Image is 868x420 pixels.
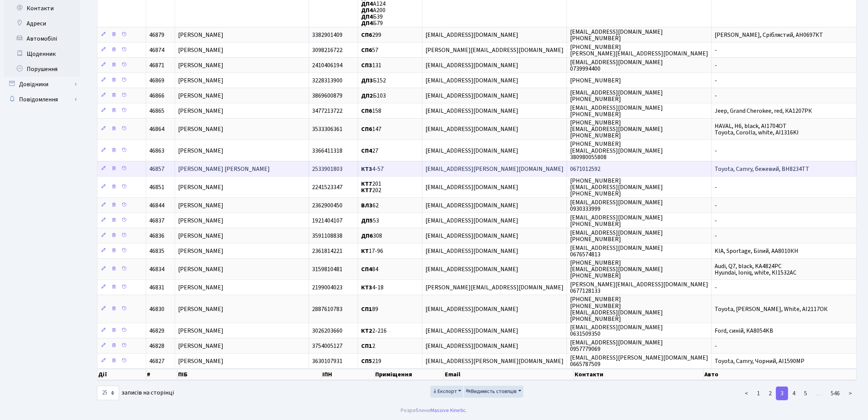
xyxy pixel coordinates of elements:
span: [EMAIL_ADDRESS][DOMAIN_NAME] [425,327,518,335]
span: Toyota, Camry, Чорний, АІ1590МР [715,357,804,365]
span: 1921404107 [312,216,342,225]
span: [EMAIL_ADDRESS][DOMAIN_NAME] [425,125,518,133]
th: ІПН [322,369,374,380]
span: 3098216722 [312,46,342,54]
span: 158 [361,107,381,115]
span: [PERSON_NAME] [178,147,223,155]
span: 46871 [149,61,164,69]
span: [PERSON_NAME][EMAIL_ADDRESS][DOMAIN_NAME] [425,284,564,292]
span: [EMAIL_ADDRESS][DOMAIN_NAME] [425,92,518,100]
b: ДП4 [361,6,373,14]
b: СП6 [361,125,372,133]
span: 46834 [149,265,164,273]
span: [PERSON_NAME] [178,216,223,225]
a: Контакти [4,1,80,16]
span: [PHONE_NUMBER] [EMAIL_ADDRESS][DOMAIN_NAME] 380980055808 [570,140,663,161]
span: Видимість стовпців [466,388,517,395]
span: [PERSON_NAME] [PERSON_NAME] [178,165,270,173]
b: СП5 [361,357,372,365]
span: 3533306361 [312,125,342,133]
span: Jeep, Grand Cherokee, red, КА1207РК [715,107,812,115]
span: - [715,46,717,54]
button: Видимість стовпців [464,386,523,398]
b: КТ [361,247,369,255]
span: 46831 [149,284,164,292]
span: - [715,147,717,155]
span: - [715,61,717,69]
span: [PHONE_NUMBER] [EMAIL_ADDRESS][DOMAIN_NAME] [PHONE_NUMBER] [570,177,663,198]
a: 546 [826,387,844,400]
span: 89 [361,305,378,313]
span: 46844 [149,201,164,210]
span: Б103 [361,92,386,100]
span: [EMAIL_ADDRESS][DOMAIN_NAME] [425,305,518,313]
a: 2 [764,387,776,400]
span: 46830 [149,305,164,313]
button: Експорт [430,386,463,398]
span: [EMAIL_ADDRESS][DOMAIN_NAME] 0676574813 [570,244,663,259]
b: ДП5 [361,216,373,225]
span: - [715,201,717,210]
span: 46879 [149,31,164,39]
span: [PERSON_NAME] [178,31,223,39]
span: 3869600879 [312,92,342,100]
span: 308 [361,232,382,240]
b: СП6 [361,31,372,39]
span: 46864 [149,125,164,133]
span: 0671012592 [570,165,600,173]
span: [EMAIL_ADDRESS][DOMAIN_NAME] [425,31,518,39]
span: [PERSON_NAME] [178,265,223,273]
span: 201 202 [361,180,381,194]
span: [PERSON_NAME] [178,232,223,240]
span: [EMAIL_ADDRESS][DOMAIN_NAME] [425,76,518,85]
b: СП6 [361,46,372,54]
span: [EMAIL_ADDRESS][DOMAIN_NAME] 0631509350 [570,323,663,338]
span: [PERSON_NAME] [178,247,223,255]
span: KIA, Sportage, Білий, АА8010КН [715,247,798,255]
span: 46866 [149,92,164,100]
span: 2533901803 [312,165,342,173]
span: [EMAIL_ADDRESS][DOMAIN_NAME] 0957779069 [570,338,663,353]
b: КТ3 [361,284,372,292]
span: 53 [361,216,379,225]
span: 3159810481 [312,265,342,273]
span: [PERSON_NAME] [178,183,223,191]
span: - [715,92,717,100]
span: [EMAIL_ADDRESS][DOMAIN_NAME] [PHONE_NUMBER] [570,28,663,43]
span: [PERSON_NAME][EMAIL_ADDRESS][DOMAIN_NAME] 0677128133 [570,280,708,295]
span: - [715,232,717,240]
label: записів на сторінці [97,386,174,400]
span: [EMAIL_ADDRESS][PERSON_NAME][DOMAIN_NAME] 0665787509 [570,354,708,368]
span: 3228313900 [312,76,342,85]
span: 3754005127 [312,342,342,350]
span: [PERSON_NAME] [178,125,223,133]
span: 3477213722 [312,107,342,115]
th: Авто [704,369,857,380]
span: [PHONE_NUMBER] [570,76,621,85]
b: КТ7 [361,180,372,188]
span: Toyota, Camry, бежевий, BH8234ТТ [715,165,809,173]
span: 2 [361,342,375,350]
span: [PERSON_NAME] [178,201,223,210]
span: 46857 [149,165,164,173]
a: Довідники [4,77,80,92]
a: Порушення [4,62,80,77]
span: [EMAIL_ADDRESS][DOMAIN_NAME] [PHONE_NUMBER] [570,213,663,228]
span: Б152 [361,76,386,85]
span: [PHONE_NUMBER] [PERSON_NAME][EMAIL_ADDRESS][DOMAIN_NAME] [570,43,708,58]
span: 27 [361,147,378,155]
b: СП6 [361,107,372,115]
b: СП1 [361,305,372,313]
th: Приміщення [374,369,444,380]
span: [EMAIL_ADDRESS][DOMAIN_NAME] [425,265,518,273]
span: 2887610783 [312,305,342,313]
span: 4-18 [361,284,384,292]
span: 3382901409 [312,31,342,39]
b: ДП3 [361,76,373,85]
th: Email [444,369,574,380]
span: 62 [361,201,379,210]
span: [EMAIL_ADDRESS][DOMAIN_NAME] [PHONE_NUMBER] [570,104,663,118]
a: Щоденник [4,46,80,62]
span: HAVAL, H6, black, AI1704OT Toyota, Corolla, white, AI1316KI [715,122,799,137]
span: [EMAIL_ADDRESS][DOMAIN_NAME] [425,216,518,225]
